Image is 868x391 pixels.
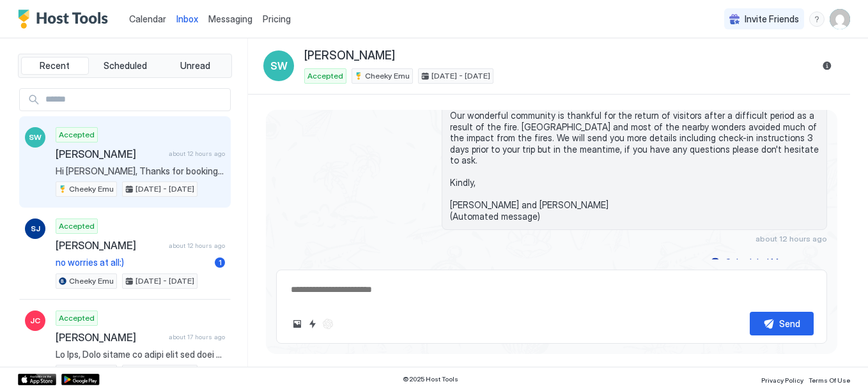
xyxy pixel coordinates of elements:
span: Cheeky Emu [365,70,410,82]
a: Host Tools Logo [18,10,114,29]
button: Unread [161,57,229,75]
iframe: Intercom live chat [13,348,43,378]
a: Inbox [176,12,198,26]
span: Privacy Policy [761,376,803,384]
a: Messaging [208,12,252,26]
span: [PERSON_NAME] [56,331,164,344]
span: about 12 hours ago [756,234,827,243]
a: Terms Of Use [809,372,850,386]
span: [DATE] - [DATE] [136,183,194,195]
span: [PERSON_NAME] [56,148,164,160]
span: Accepted [59,312,95,324]
button: Quick reply [305,316,320,332]
span: [DATE] - [DATE] [431,70,490,82]
span: about 12 hours ago [169,149,225,158]
span: Accepted [59,220,95,232]
button: Send [750,312,814,335]
span: about 12 hours ago [169,241,225,250]
div: tab-group [18,54,232,78]
a: Calendar [129,12,166,26]
span: Scheduled [104,60,147,72]
span: Messaging [208,13,252,24]
span: Lo Ips, Dolo sitame co adipi elit sed doei tem inci utla etdoloremag aliqu enim admi. Ven qui nos... [56,349,225,360]
span: Accepted [59,129,95,141]
span: Inbox [176,13,198,24]
span: SJ [31,223,40,234]
div: menu [809,11,825,27]
span: Cheeky Emu [69,275,114,287]
span: Unread [180,60,210,72]
span: Accepted [307,70,343,82]
button: Scheduled [91,57,159,75]
span: Pricing [263,13,291,25]
span: 1 [219,257,222,267]
span: [PERSON_NAME] [304,49,395,63]
span: Hi [PERSON_NAME], Thanks for booking our place, we can't wait to have you stay and explore the Gr... [56,165,225,177]
span: about 17 hours ago [169,333,225,341]
span: [PERSON_NAME] [56,239,164,252]
div: Send [779,317,800,330]
span: SW [270,58,288,73]
button: Scheduled Messages [708,254,827,271]
span: Recent [40,60,70,72]
span: no worries at all:) [56,257,210,268]
button: Recent [21,57,89,75]
span: Terms Of Use [809,376,850,384]
input: Input Field [40,89,230,111]
span: Calendar [129,13,166,24]
span: Invite Friends [745,13,799,25]
a: Google Play Store [61,374,100,385]
span: © 2025 Host Tools [403,375,458,383]
span: [DATE] - [DATE] [136,275,194,287]
span: SW [29,132,42,143]
a: App Store [18,374,56,385]
span: JC [30,315,40,326]
button: Reservation information [819,58,835,73]
div: User profile [830,9,850,29]
span: Hi [PERSON_NAME], Thanks for booking our place, we can't wait to have you stay and explore the Gr... [450,77,819,222]
button: Upload image [290,316,305,332]
span: Cheeky Emu [69,183,114,195]
div: Scheduled Messages [725,256,812,269]
a: Privacy Policy [761,372,803,386]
